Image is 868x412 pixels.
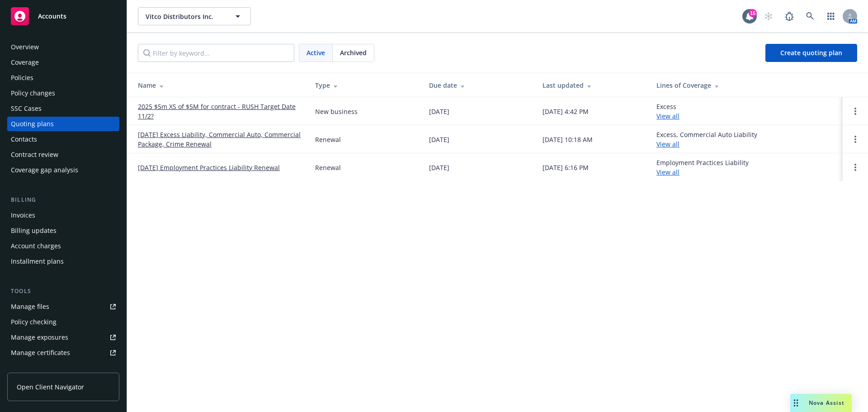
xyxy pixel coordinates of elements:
[7,223,119,238] a: Billing updates
[656,130,757,149] div: Excess, Commercial Auto Liability
[780,7,798,25] a: Report a Bug
[138,7,251,25] button: Vitco Distributors Inc.
[7,71,119,85] a: Policies
[11,71,33,85] div: Policies
[7,147,119,162] a: Contract review
[429,163,449,172] div: [DATE]
[7,55,119,70] a: Coverage
[7,299,119,314] a: Manage files
[7,287,119,296] div: Tools
[340,48,367,57] span: Archived
[7,195,119,204] div: Billing
[38,13,66,20] span: Accounts
[11,299,49,314] div: Manage files
[7,4,119,29] a: Accounts
[542,163,589,172] div: [DATE] 6:16 PM
[11,40,39,54] div: Overview
[11,132,37,147] div: Contacts
[315,163,341,172] div: Renewal
[138,130,301,149] a: [DATE] Excess Liability, Commercial Auto, Commercial Package, Crime Renewal
[11,254,64,269] div: Installment plans
[656,112,679,120] a: View all
[850,106,861,117] a: Open options
[11,330,68,345] div: Manage exposures
[7,254,119,269] a: Installment plans
[138,163,280,172] a: [DATE] Employment Practices Liability Renewal
[790,394,852,412] button: Nova Assist
[749,9,757,17] div: 15
[656,168,679,176] a: View all
[7,361,119,375] a: Manage claims
[11,208,35,223] div: Invoices
[790,394,802,412] div: Drag to move
[11,117,54,131] div: Quoting plans
[11,223,57,238] div: Billing updates
[429,81,528,90] div: Due date
[7,163,119,177] a: Coverage gap analysis
[7,346,119,360] a: Manage certificates
[542,135,593,144] div: [DATE] 10:18 AM
[11,315,57,329] div: Policy checking
[17,382,84,392] span: Open Client Navigator
[7,40,119,54] a: Overview
[11,361,57,375] div: Manage claims
[11,163,78,177] div: Coverage gap analysis
[822,7,840,25] a: Switch app
[7,315,119,329] a: Policy checking
[7,239,119,253] a: Account charges
[7,330,119,345] a: Manage exposures
[656,81,835,90] div: Lines of Coverage
[7,132,119,147] a: Contacts
[11,346,70,360] div: Manage certificates
[11,55,39,70] div: Coverage
[307,48,325,57] span: Active
[850,134,861,145] a: Open options
[315,135,341,144] div: Renewal
[11,101,42,116] div: SSC Cases
[138,102,301,121] a: 2025 $5m XS of $5M for contract - RUSH Target Date 11/2?
[656,140,679,148] a: View all
[765,44,857,62] a: Create quoting plan
[7,86,119,100] a: Policy changes
[11,147,58,162] div: Contract review
[850,162,861,173] a: Open options
[542,81,642,90] div: Last updated
[7,117,119,131] a: Quoting plans
[315,107,358,116] div: New business
[138,44,294,62] input: Filter by keyword...
[11,86,55,100] div: Policy changes
[11,239,61,253] div: Account charges
[315,81,415,90] div: Type
[7,208,119,223] a: Invoices
[7,101,119,116] a: SSC Cases
[656,102,679,121] div: Excess
[809,399,844,407] span: Nova Assist
[656,158,749,177] div: Employment Practices Liability
[429,107,449,116] div: [DATE]
[542,107,589,116] div: [DATE] 4:42 PM
[759,7,778,25] a: Start snowing
[780,48,842,57] span: Create quoting plan
[429,135,449,144] div: [DATE]
[146,12,224,21] span: Vitco Distributors Inc.
[801,7,819,25] a: Search
[138,81,301,90] div: Name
